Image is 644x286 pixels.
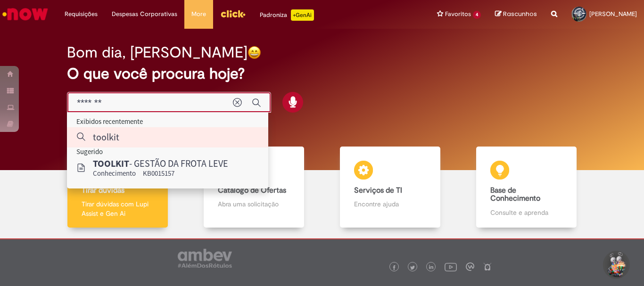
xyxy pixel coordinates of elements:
[82,186,124,195] b: Tirar dúvidas
[67,44,248,61] h2: Bom dia, [PERSON_NAME]
[354,186,402,195] b: Serviços de TI
[248,46,261,59] img: happy-face.png
[191,9,206,19] span: More
[82,199,153,218] p: Tirar dúvidas com Lupi Assist e Gen Ai
[112,9,177,19] span: Despesas Corporativas
[473,11,481,19] span: 4
[429,265,434,270] img: logo_footer_linkedin.png
[322,147,458,228] a: Serviços de TI Encontre ajuda
[445,9,471,19] span: Favoritos
[490,186,540,204] b: Base de Conhecimento
[495,10,537,19] a: Rascunhos
[50,147,186,228] a: Tirar dúvidas Tirar dúvidas com Lupi Assist e Gen Ai
[291,9,314,21] p: +GenAi
[220,7,246,21] img: click_logo_yellow_360x200.png
[410,265,415,270] img: logo_footer_twitter.png
[458,147,594,228] a: Base de Conhecimento Consulte e aprenda
[218,186,286,195] b: Catálogo de Ofertas
[483,262,492,271] img: logo_footer_naosei.png
[260,9,314,21] div: Padroniza
[503,9,537,18] span: Rascunhos
[392,265,396,270] img: logo_footer_facebook.png
[602,251,630,279] button: Iniciar Conversa de Suporte
[218,199,289,209] p: Abra uma solicitação
[65,9,98,19] span: Requisições
[445,261,457,273] img: logo_footer_youtube.png
[67,65,577,82] h2: O que você procura hoje?
[589,10,637,18] span: [PERSON_NAME]
[354,199,426,209] p: Encontre ajuda
[466,262,474,271] img: logo_footer_workplace.png
[1,5,50,24] img: ServiceNow
[490,208,562,217] p: Consulte e aprenda
[178,249,232,268] img: logo_footer_ambev_rotulo_gray.png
